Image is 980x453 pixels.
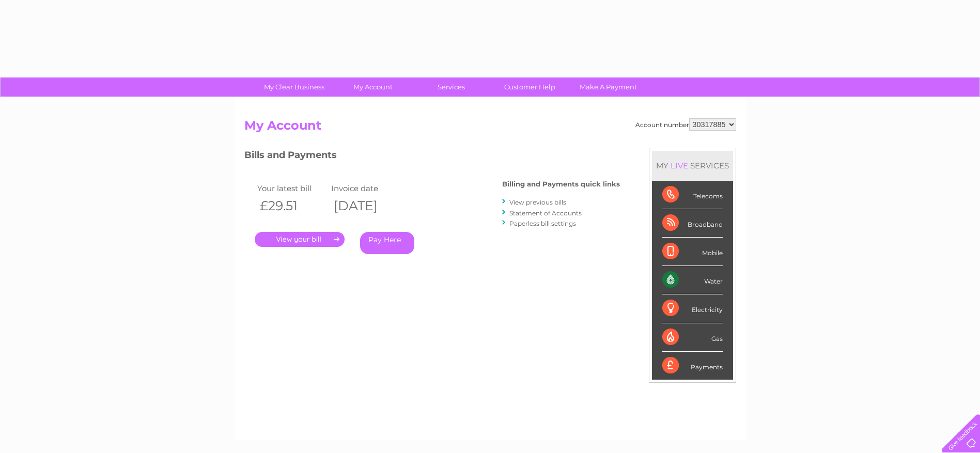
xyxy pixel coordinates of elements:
[409,77,494,97] a: Services
[662,266,723,294] div: Water
[244,148,620,166] h3: Bills and Payments
[502,180,620,188] h4: Billing and Payments quick links
[566,77,651,97] a: Make A Payment
[255,181,329,195] td: Your latest bill
[329,195,403,216] th: [DATE]
[244,118,736,138] h2: My Account
[662,238,723,266] div: Mobile
[330,77,415,97] a: My Account
[509,198,566,206] a: View previous bills
[509,209,582,217] a: Statement of Accounts
[509,220,576,227] a: Paperless bill settings
[255,232,345,247] a: .
[668,161,690,170] div: LIVE
[662,294,723,323] div: Electricity
[255,195,329,216] th: £29.51
[252,77,337,97] a: My Clear Business
[662,323,723,352] div: Gas
[662,181,723,209] div: Telecoms
[360,232,414,254] a: Pay Here
[662,209,723,238] div: Broadband
[635,118,736,131] div: Account number
[487,77,572,97] a: Customer Help
[652,151,733,180] div: MY SERVICES
[329,181,403,195] td: Invoice date
[662,352,723,380] div: Payments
